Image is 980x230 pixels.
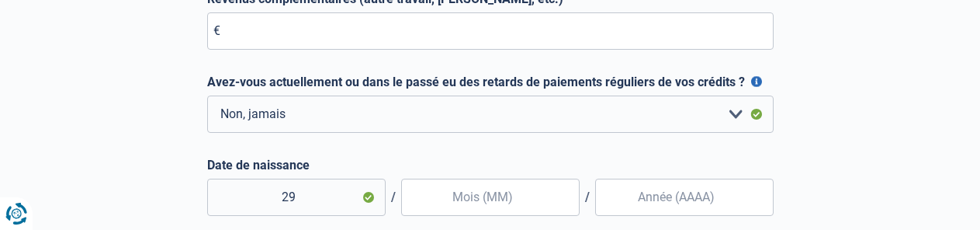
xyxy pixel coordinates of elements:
input: Mois (MM) [401,179,580,216]
label: Avez-vous actuellement ou dans le passé eu des retards de paiements réguliers de vos crédits ? [207,75,774,89]
label: Date de naissance [207,158,774,172]
span: / [386,190,401,204]
input: Année (AAAA) [595,179,774,216]
span: € [213,23,220,38]
button: Avez-vous actuellement ou dans le passé eu des retards de paiements réguliers de vos crédits ? [751,76,762,87]
span: / [580,190,595,204]
input: Jour (JJ) [207,179,386,216]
